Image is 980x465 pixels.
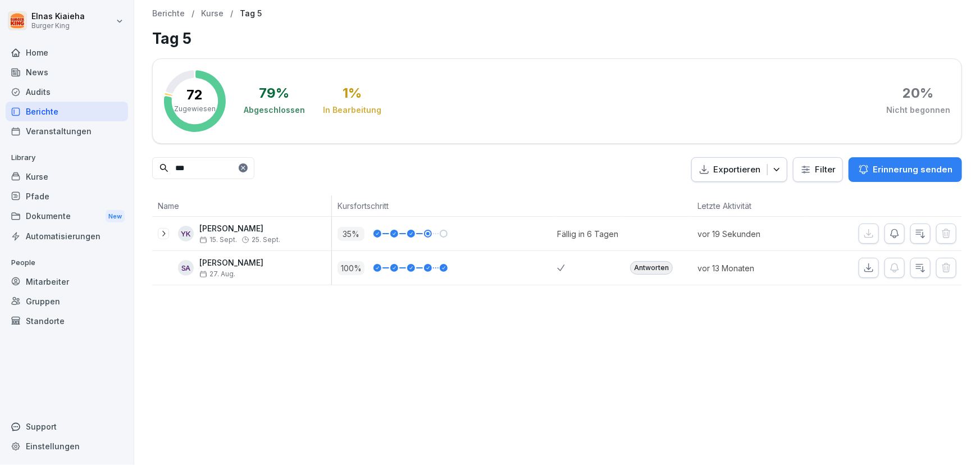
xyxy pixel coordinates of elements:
[6,62,128,82] a: News
[244,104,305,116] div: Abgeschlossen
[178,260,194,276] div: SA
[6,167,128,186] a: Kurse
[343,86,362,100] div: 1 %
[152,9,185,19] a: Berichte
[158,200,326,212] p: Name
[323,104,381,116] div: In Bearbeitung
[6,186,128,206] a: Pfade
[199,236,237,244] span: 15. Sept.
[6,121,128,141] a: Veranstaltungen
[338,200,551,212] p: Kursfortschritt
[849,157,962,182] button: Erinnerung senden
[201,9,224,19] a: Kurse
[192,9,194,19] p: /
[691,157,787,183] button: Exportieren
[794,158,842,182] button: Filter
[152,28,962,49] h1: Tag 5
[713,163,760,176] p: Exportieren
[187,88,203,102] p: 72
[174,104,216,114] p: Zugewiesen
[259,86,290,100] div: 79 %
[873,163,952,176] p: Erinnerung senden
[230,9,233,19] p: /
[178,226,194,241] div: YK
[6,417,128,436] div: Support
[886,104,950,116] div: Nicht begonnen
[6,436,128,456] a: Einstellungen
[6,272,128,291] a: Mitarbeiter
[698,228,804,240] p: vor 19 Sekunden
[199,258,263,268] p: [PERSON_NAME]
[199,270,235,278] span: 27. Aug.
[6,82,128,102] a: Audits
[6,149,128,167] p: Library
[6,254,128,272] p: People
[252,236,280,244] span: 25. Sept.
[630,261,673,275] div: Antworten
[6,102,128,121] a: Berichte
[338,227,364,241] p: 35 %
[6,291,128,311] a: Gruppen
[557,228,618,240] div: Fällig in 6 Tagen
[31,22,85,30] p: Burger King
[6,206,128,227] div: Dokumente
[338,261,364,275] p: 100 %
[240,9,262,19] p: Tag 5
[698,262,804,274] p: vor 13 Monaten
[800,164,836,175] div: Filter
[199,224,280,234] p: [PERSON_NAME]
[6,206,128,227] a: DokumenteNew
[6,311,128,331] a: Standorte
[6,43,128,62] a: Home
[6,226,128,246] a: Automatisierungen
[31,12,85,21] p: Elnas Kiaieha
[106,210,125,223] div: New
[903,86,934,100] div: 20 %
[698,200,799,212] p: Letzte Aktivität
